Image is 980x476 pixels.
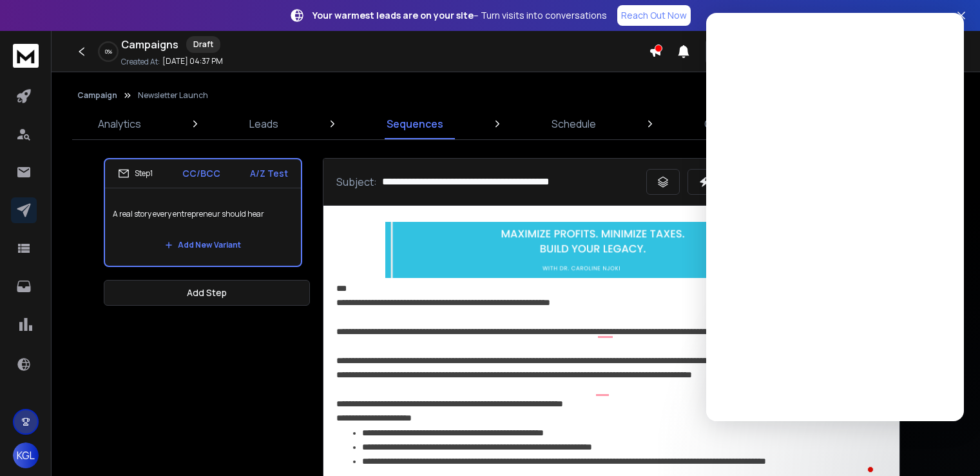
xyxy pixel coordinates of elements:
[98,116,141,132] p: Analytics
[13,44,39,68] img: logo
[104,158,302,267] li: Step1CC/BCCA/Z TestA real story every entrepreneur should hearAdd New Variant
[182,167,220,180] p: CC/BCC
[104,280,310,306] button: Add Step
[249,116,278,132] p: Leads
[113,196,293,232] p: A real story every entrepreneur should hear
[706,13,964,421] iframe: To enrich screen reader interactions, please activate Accessibility in Grammarly extension settings
[13,442,39,468] button: KGL
[77,90,117,101] button: Campaign
[552,116,596,132] p: Schedule
[312,9,474,21] strong: Your warmest leads are on your site
[312,9,607,22] p: – Turn visits into conversations
[121,57,160,67] p: Created At:
[697,108,750,139] a: Options
[121,37,178,52] h1: Campaigns
[617,5,691,26] a: Reach Out Now
[336,174,377,190] p: Subject:
[242,108,286,139] a: Leads
[90,108,149,139] a: Analytics
[621,9,687,22] p: Reach Out Now
[105,48,112,55] p: 0 %
[186,36,220,53] div: Draft
[544,108,604,139] a: Schedule
[933,431,964,462] iframe: Intercom live chat
[250,167,288,180] p: A/Z Test
[155,232,251,258] button: Add New Variant
[704,116,742,132] p: Options
[138,90,208,101] p: Newsletter Launch
[118,168,153,179] div: Step 1
[387,116,443,132] p: Sequences
[379,108,451,139] a: Sequences
[162,56,223,66] p: [DATE] 04:37 PM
